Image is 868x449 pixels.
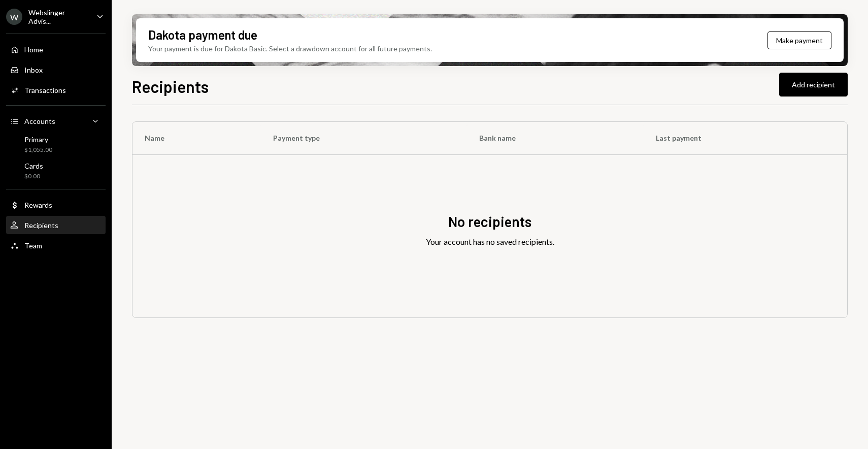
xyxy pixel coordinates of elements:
[6,158,106,183] a: Cards$0.00
[779,73,848,97] button: Add recipient
[6,81,106,99] a: Transactions
[132,122,261,154] th: Name
[261,122,467,154] th: Payment type
[24,221,58,230] div: Recipients
[148,26,257,43] div: Dakota payment due
[24,162,43,170] div: Cards
[767,31,831,49] button: Make payment
[24,201,52,209] div: Rewards
[467,122,644,154] th: Bank name
[6,9,22,25] div: W
[6,236,106,254] a: Team
[24,117,55,125] div: Accounts
[6,60,106,79] a: Inbox
[24,146,52,154] div: $1,055.00
[426,236,554,248] div: Your account has no saved recipients.
[132,76,209,97] h1: Recipients
[28,8,88,25] div: Webslinger Advis...
[644,122,847,154] th: Last payment
[24,241,42,250] div: Team
[24,135,52,144] div: Primary
[148,43,432,54] div: Your payment is due for Dakota Basic. Select a drawdown account for all future payments.
[6,196,106,214] a: Rewards
[448,212,531,232] div: No recipients
[24,172,43,181] div: $0.00
[6,40,106,58] a: Home
[24,86,66,94] div: Transactions
[6,132,106,156] a: Primary$1,055.00
[6,216,106,234] a: Recipients
[24,45,43,54] div: Home
[24,66,43,74] div: Inbox
[6,112,106,130] a: Accounts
